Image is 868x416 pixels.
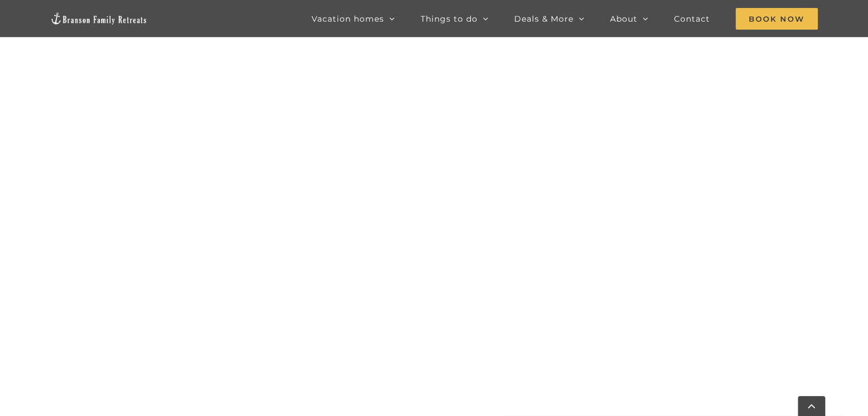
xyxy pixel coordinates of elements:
span: Things to do [421,15,478,23]
span: About [610,15,637,23]
span: Contact [674,15,710,23]
span: Book Now [736,8,818,30]
img: Branson Family Retreats Logo [50,12,147,25]
span: Vacation homes [312,15,384,23]
span: Deals & More [514,15,574,23]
